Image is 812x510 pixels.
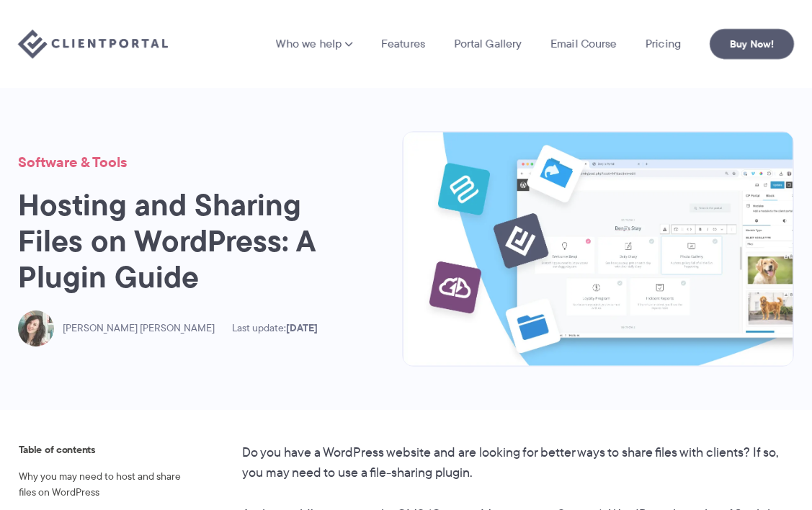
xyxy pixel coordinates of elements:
[18,187,364,295] h1: Hosting and Sharing Files on WordPress: A Plugin Guide
[19,442,199,458] span: Table of contents
[19,469,181,499] a: Why you may need to host and share files on WordPress
[63,322,215,334] span: [PERSON_NAME] [PERSON_NAME]
[18,151,127,173] a: Software & Tools
[550,38,617,50] a: Email Course
[646,38,681,50] a: Pricing
[242,442,794,484] p: Do you have a WordPress website and are looking for better ways to share files with clients? If s...
[454,38,522,50] a: Portal Gallery
[381,38,425,50] a: Features
[276,38,352,50] a: Who we help
[286,320,318,336] time: [DATE]
[710,29,794,59] a: Buy Now!
[232,322,318,334] span: Last update:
